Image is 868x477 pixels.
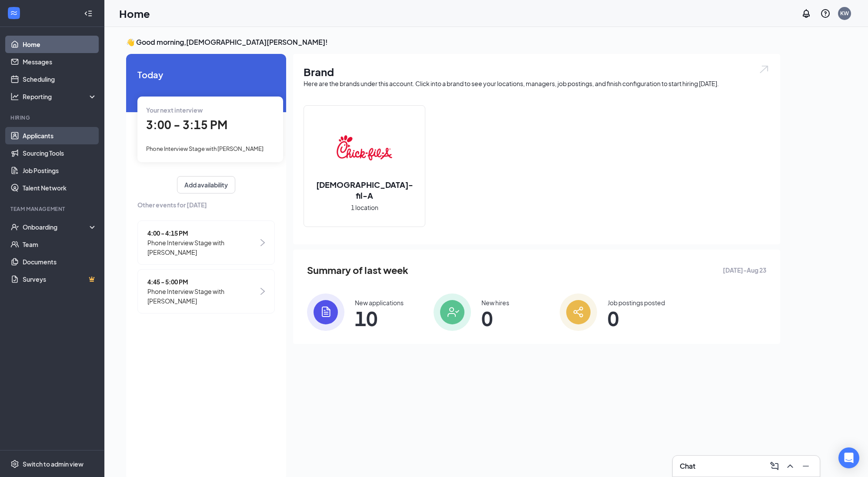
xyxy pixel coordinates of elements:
svg: Minimize [801,461,811,471]
div: Team Management [10,205,95,213]
button: ChevronUp [783,459,797,473]
div: New hires [481,298,509,307]
svg: Notifications [801,8,811,19]
button: Minimize [799,459,813,473]
svg: ChevronUp [785,461,795,471]
svg: UserCheck [10,223,19,231]
a: Sourcing Tools [23,144,97,162]
svg: ComposeMessage [769,461,780,471]
a: Scheduling [23,70,97,88]
button: Add availability [177,176,235,193]
h3: 👋 Good morning, [DEMOGRAPHIC_DATA][PERSON_NAME] ! [126,37,780,47]
button: ComposeMessage [768,459,781,473]
h3: Chat [680,461,695,471]
div: Reporting [23,92,97,101]
span: 3:00 - 3:15 PM [146,117,227,132]
a: SurveysCrown [23,270,97,288]
span: 4:45 - 5:00 PM [147,277,258,287]
svg: QuestionInfo [820,8,831,19]
a: Messages [23,53,97,70]
span: 10 [355,310,404,326]
span: Phone Interview Stage with [PERSON_NAME] [146,145,264,152]
div: Switch to admin view [23,460,83,468]
div: KW [840,10,849,17]
span: Your next interview [146,106,203,114]
svg: Settings [10,460,19,468]
img: open.6027fd2a22e1237b5b06.svg [758,64,770,74]
img: icon [307,294,344,331]
svg: Analysis [10,92,19,101]
span: Other events for [DATE] [137,200,275,210]
div: Open Intercom Messenger [838,447,859,468]
span: Phone Interview Stage with [PERSON_NAME] [147,238,258,257]
span: 1 location [351,203,378,212]
a: Applicants [23,127,97,144]
div: New applications [355,298,404,307]
div: Onboarding [23,223,90,231]
svg: WorkstreamLogo [10,9,18,17]
span: Today [137,68,275,81]
div: Here are the brands under this account. Click into a brand to see your locations, managers, job p... [304,79,770,88]
div: Job postings posted [608,298,665,307]
span: Phone Interview Stage with [PERSON_NAME] [147,287,258,306]
a: Job Postings [23,162,97,179]
div: Hiring [10,114,95,121]
img: icon [434,294,471,331]
h1: Brand [304,64,770,79]
span: [DATE] - Aug 23 [723,265,766,275]
h2: [DEMOGRAPHIC_DATA]-fil-A [304,179,425,201]
a: Team [23,236,97,253]
span: 4:00 - 4:15 PM [147,228,258,238]
span: 0 [608,310,665,326]
a: Talent Network [23,179,97,197]
img: icon [560,294,597,331]
svg: Collapse [84,9,93,18]
a: Home [23,36,97,53]
span: 0 [481,310,509,326]
h1: Home [119,6,150,21]
img: Chick-fil-A [337,120,392,176]
a: Documents [23,253,97,270]
span: Summary of last week [307,263,408,278]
